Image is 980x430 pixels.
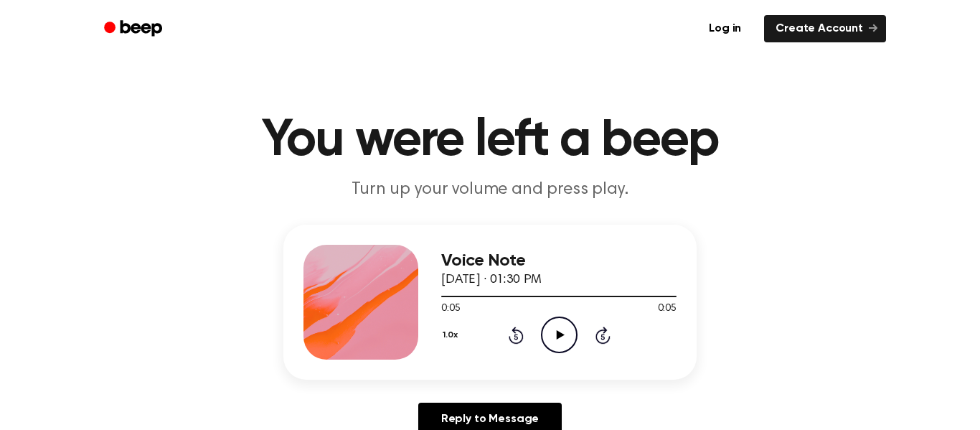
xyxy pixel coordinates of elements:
span: 0:05 [441,302,460,317]
span: [DATE] · 01:30 PM [441,274,542,286]
a: Beep [94,15,175,43]
span: 0:05 [658,302,677,317]
a: Create Account [764,15,886,42]
p: Turn up your volume and press play. [215,178,765,202]
h3: Voice Note [441,251,677,271]
h1: You were left a beep [123,115,857,167]
button: 1.0x [441,323,463,347]
a: Log in [694,12,755,45]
